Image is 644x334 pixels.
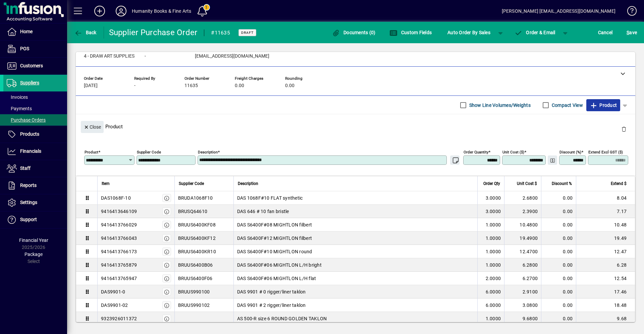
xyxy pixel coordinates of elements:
span: Customers [20,63,43,68]
span: Supplier Code [179,180,204,187]
td: 9.6800 [504,312,541,325]
span: Back [74,30,97,35]
td: 2.9100 [504,285,541,298]
td: 3.0000 [477,191,504,205]
span: DAS 9901 # 2 rigger/liner taklon [237,302,306,309]
span: DAS S6400F#10 MIGHTLON round [237,248,312,255]
span: DAS S6400F#06 MIGHTLON L/H bright [237,262,322,268]
a: POS [3,41,67,57]
a: Invoices [3,91,67,103]
button: Save [625,26,639,39]
td: 8.04 [576,191,635,205]
span: Purchase Orders [7,117,46,123]
mat-label: Unit Cost ($) [502,150,524,154]
td: BRUUS990100 [174,285,233,298]
button: Close [81,121,104,133]
td: BRUUS6400KR10 [174,245,233,258]
span: Close [84,122,101,133]
button: Custom Fields [388,26,433,39]
a: Purchase Orders [3,114,67,126]
td: 12.4700 [504,245,541,258]
td: BRUUS6400B06 [174,258,233,272]
td: 1.0000 [477,218,504,231]
td: 12.54 [576,272,635,285]
td: 2.6800 [504,191,541,205]
td: 0.00 [541,298,576,312]
label: Compact View [550,102,583,109]
span: 11635 [184,83,198,88]
span: Invoices [7,94,28,100]
td: BRUUS6400KF08 [174,218,233,231]
div: DAS9901-0 [101,288,125,295]
button: Cancel [596,26,614,39]
span: Staff [20,165,31,171]
span: [DATE] [84,83,98,88]
button: Profile [110,5,132,17]
td: 6.0000 [477,298,504,312]
td: 7.17 [576,205,635,218]
div: DAS9901-02 [101,302,128,309]
td: 12.47 [576,245,635,258]
td: BRUUS990102 [174,298,233,312]
div: Humanity Books & Fine Arts [132,6,192,16]
span: Package [24,252,43,257]
app-page-header-button: Delete [616,126,632,132]
div: 9416413765947 [101,275,137,282]
label: Show Line Volumes/Weights [468,102,531,109]
div: 9416413766043 [101,235,137,242]
a: Reports [3,177,67,194]
td: 0.00 [541,285,576,298]
td: 0.00 [541,258,576,272]
div: 9416413766173 [101,248,137,255]
span: ave [627,27,637,38]
td: 19.4900 [504,231,541,245]
span: Custom Fields [389,30,432,35]
td: 0.00 [541,191,576,205]
span: Discount % [552,180,572,187]
td: 18.48 [576,298,635,312]
span: - [145,54,146,59]
td: 3.0000 [477,205,504,218]
a: Knowledge Base [622,1,636,23]
mat-label: Order Quantity [464,150,488,154]
td: 17.46 [576,285,635,298]
span: DAS 9901 # 0 rigger/liner taklon [237,288,306,295]
td: 0.00 [541,245,576,258]
td: 2.3900 [504,205,541,218]
td: 19.49 [576,231,635,245]
a: Settings [3,194,67,211]
div: DAS1068F-10 [101,195,131,201]
span: 0.00 [235,83,244,88]
td: 0.00 [541,231,576,245]
span: Cancel [598,27,613,38]
span: DAS S6400F#08 MIGHTLON filbert [237,221,312,228]
a: Staff [3,160,67,177]
td: BRUSQ64610 [174,205,233,218]
div: [PERSON_NAME] [EMAIL_ADDRESS][DOMAIN_NAME] [502,6,615,16]
button: Change Price Levels [548,155,557,165]
span: Suppliers [20,80,39,85]
td: BRUUS6400F06 [174,272,233,285]
span: DAS S6400F#12 MIGHTLON filbert [237,235,312,242]
span: - [134,83,136,88]
div: 9323926011372 [101,315,137,322]
td: 2.0000 [477,272,504,285]
span: Description [238,180,258,187]
td: 1.0000 [477,231,504,245]
button: Auto Order By Sales [444,26,494,39]
span: Settings [20,200,37,205]
td: 10.48 [576,218,635,231]
a: Products [3,126,67,143]
span: 4 - DRAW ART SUPPLIES [84,54,135,59]
mat-label: Discount (%) [559,150,581,154]
span: Unit Cost $ [517,180,537,187]
td: 0.00 [541,312,576,325]
mat-label: Supplier Code [137,150,161,154]
td: 3.0800 [504,298,541,312]
span: DAS 1068F#10 FLAT synthetic [237,195,303,201]
span: Products [20,131,39,137]
mat-label: Product [85,150,98,154]
span: Support [20,217,37,222]
td: 6.0000 [477,285,504,298]
button: Product [586,99,620,111]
